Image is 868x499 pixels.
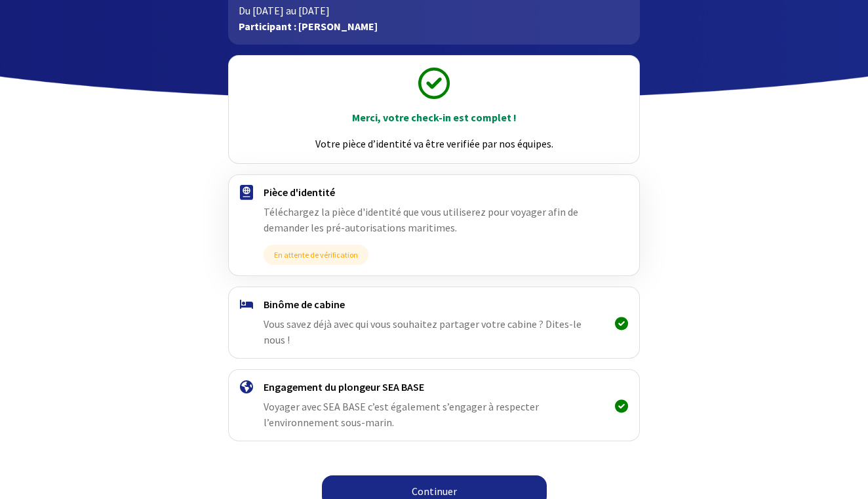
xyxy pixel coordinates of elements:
h4: Engagement du plongeur SEA BASE [264,380,604,393]
p: Votre pièce d’identité va être verifiée par nos équipes. [241,136,627,151]
p: Participant : [PERSON_NAME] [239,18,629,34]
span: En attente de vérification [264,245,368,265]
span: Voyager avec SEA BASE c’est également s’engager à respecter l’environnement sous-marin. [264,400,539,429]
span: Téléchargez la pièce d'identité que vous utiliserez pour voyager afin de demander les pré-autoris... [264,205,578,234]
p: Du [DATE] au [DATE] [239,3,629,18]
span: Vous savez déjà avec qui vous souhaitez partager votre cabine ? Dites-le nous ! [264,317,582,346]
p: Merci, votre check-in est complet ! [241,110,627,125]
img: engagement.svg [240,380,253,393]
h4: Binôme de cabine [264,298,604,311]
h4: Pièce d'identité [264,186,604,199]
img: binome.svg [240,300,253,309]
img: passport.svg [240,185,253,200]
